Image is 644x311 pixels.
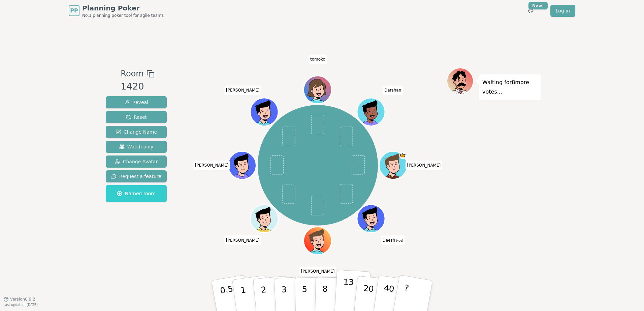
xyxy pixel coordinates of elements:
[528,2,548,9] div: New!
[115,158,158,165] span: Change Avatar
[82,13,164,18] span: No.1 planning poker tool for agile teams
[70,7,78,15] span: PP
[106,126,167,138] button: Change Name
[126,114,147,120] span: Reset
[106,96,167,108] button: Reveal
[399,152,407,159] span: Colin is the host
[124,99,148,106] span: Reveal
[82,3,164,13] span: Planning Poker
[381,235,405,245] span: Click to change your name
[395,239,403,242] span: (you)
[383,85,403,95] span: Click to change your name
[106,111,167,123] button: Reset
[3,303,38,307] span: Last updated: [DATE]
[121,68,143,80] span: Room
[224,85,261,95] span: Click to change your name
[525,5,537,17] button: New!
[121,80,154,94] div: 1420
[309,55,327,64] span: Click to change your name
[406,161,443,170] span: Click to change your name
[482,78,538,97] p: Waiting for 8 more votes...
[550,5,575,17] a: Log in
[106,141,167,153] button: Watch only
[10,297,35,302] span: Version 0.9.2
[106,170,167,182] button: Request a feature
[299,267,336,276] span: Click to change your name
[106,155,167,168] button: Change Avatar
[224,235,261,245] span: Click to change your name
[69,3,164,18] a: PPPlanning PokerNo.1 planning poker tool for agile teams
[119,143,154,150] span: Watch only
[111,173,161,180] span: Request a feature
[3,297,35,302] button: Version0.9.2
[358,205,384,232] button: Click to change your avatar
[193,161,230,170] span: Click to change your name
[116,129,157,135] span: Change Name
[117,190,156,197] span: Named room
[106,185,167,202] button: Named room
